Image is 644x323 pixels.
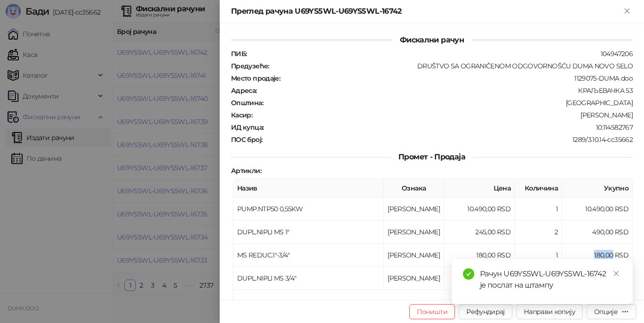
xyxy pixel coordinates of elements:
td: [PERSON_NAME] [384,221,444,244]
th: Цена [444,179,515,198]
div: КРАЉЕВАЧКА 53 [258,86,634,95]
div: [PERSON_NAME] [253,111,634,119]
button: Опције [586,304,636,319]
div: 104947206 [248,50,634,58]
td: 2 [515,221,562,244]
button: Рефундирај [459,304,512,319]
td: 10.490,00 RSD [444,198,515,221]
div: [GEOGRAPHIC_DATA] [264,99,634,107]
td: [PERSON_NAME] [384,198,444,221]
div: Преглед рачуна U69YS5WL-U69YS5WL-16742 [231,6,621,17]
button: Close [621,6,633,17]
td: MS REDUC.1"-3/4" [233,244,384,267]
span: Фискални рачун [392,35,471,44]
td: PUMP.NTP50 0,55KW [233,198,384,221]
strong: ИД купца : [231,123,264,132]
td: 490,00 RSD [562,221,633,244]
td: 245,00 RSD [444,221,515,244]
a: Close [611,268,621,279]
td: 180,00 RSD [562,244,633,267]
strong: Место продаје : [231,74,280,83]
div: 1129075-DUMA doo [281,74,634,83]
td: 150,00 RSD [444,267,515,290]
th: Укупно [562,179,633,198]
th: Ознака [384,179,444,198]
th: Назив [233,179,384,198]
td: 1 [515,198,562,221]
div: DRUŠTVO SA OGRANIČENOM ODGOVORNOŠĆU DUMA NOVO SELO [270,62,634,70]
td: [PERSON_NAME] [384,244,444,267]
strong: Општина : [231,99,263,107]
td: 180,00 RSD [444,244,515,267]
span: close [613,270,619,277]
span: Направи копију [524,307,575,316]
strong: Предузеће : [231,62,269,70]
strong: Артикли : [231,166,261,175]
strong: Адреса : [231,86,257,95]
td: [PERSON_NAME] [384,267,444,290]
button: Поништи [409,304,455,319]
div: 10:114582767 [264,123,634,132]
th: Количина [515,179,562,198]
td: DUPL.NIPLI MS 3/4" [233,267,384,290]
div: Опције [594,307,618,316]
span: check-circle [463,268,474,280]
strong: ПОС број : [231,135,262,144]
div: 1289/3.10.14-cc35662 [263,135,634,144]
button: Направи копију [516,304,583,319]
strong: ПИБ : [231,50,247,58]
div: Рачун U69YS5WL-U69YS5WL-16742 је послат на штампу [480,268,621,291]
strong: Касир : [231,111,252,119]
td: DUPL.NIPLI MS 1" [233,221,384,244]
td: 10.490,00 RSD [562,198,633,221]
td: 1 [515,244,562,267]
span: Промет - Продаја [391,152,473,161]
